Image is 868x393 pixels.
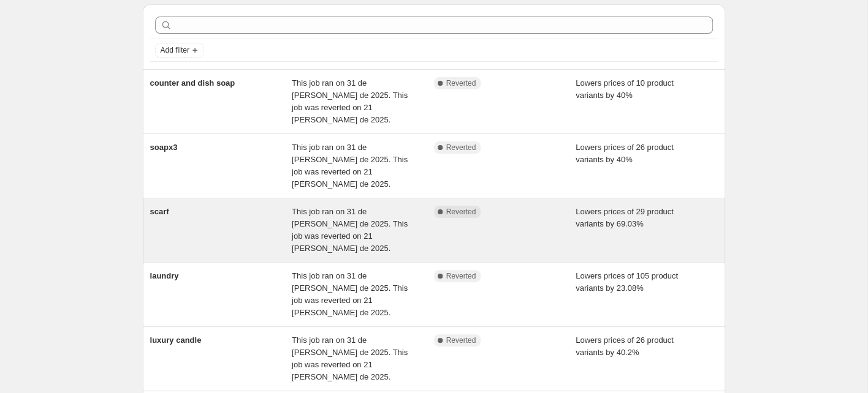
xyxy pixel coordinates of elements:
span: This job ran on 31 de [PERSON_NAME] de 2025. This job was reverted on 21 [PERSON_NAME] de 2025. [292,335,408,381]
span: Lowers prices of 26 product variants by 40.2% [576,335,674,357]
span: Lowers prices of 105 product variants by 23.08% [576,271,678,293]
span: laundry [150,271,179,280]
span: Reverted [446,143,476,152]
span: Lowers prices of 29 product variants by 69.03% [576,207,674,228]
span: Lowers prices of 26 product variants by 40% [576,143,674,164]
span: This job ran on 31 de [PERSON_NAME] de 2025. This job was reverted on 21 [PERSON_NAME] de 2025. [292,78,408,124]
span: scarf [150,207,169,216]
span: luxury candle [150,335,202,345]
span: This job ran on 31 de [PERSON_NAME] de 2025. This job was reverted on 21 [PERSON_NAME] de 2025. [292,143,408,189]
span: This job ran on 31 de [PERSON_NAME] de 2025. This job was reverted on 21 [PERSON_NAME] de 2025. [292,207,408,253]
span: Reverted [446,335,476,345]
span: Lowers prices of 10 product variants by 40% [576,78,674,100]
span: counter and dish soap [150,78,235,88]
span: This job ran on 31 de [PERSON_NAME] de 2025. This job was reverted on 21 [PERSON_NAME] de 2025. [292,271,408,317]
span: soapx3 [150,143,178,152]
span: Reverted [446,207,476,217]
span: Reverted [446,271,476,281]
span: Add filter [161,45,189,55]
button: Add filter [155,43,204,58]
span: Reverted [446,78,476,88]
